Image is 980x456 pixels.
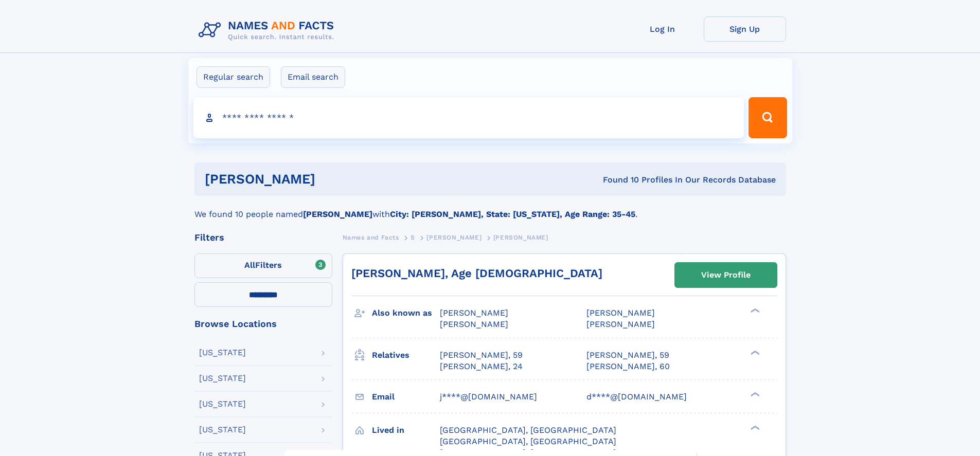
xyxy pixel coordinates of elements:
[586,361,670,372] a: [PERSON_NAME], 60
[701,263,751,287] div: View Profile
[244,260,255,270] span: All
[411,231,415,244] a: S
[343,231,399,244] a: Names and Facts
[199,426,246,434] div: [US_STATE]
[459,174,776,186] div: Found 10 Profiles In Our Records Database
[748,349,760,356] div: ❯
[372,304,440,322] h3: Also known as
[440,361,523,372] a: [PERSON_NAME], 24
[351,267,602,280] a: [PERSON_NAME], Age [DEMOGRAPHIC_DATA]
[621,16,704,42] a: Log In
[586,319,655,329] span: [PERSON_NAME]
[194,16,343,44] img: Logo Names and Facts
[440,436,616,446] span: [GEOGRAPHIC_DATA], [GEOGRAPHIC_DATA]
[748,424,760,431] div: ❯
[586,308,655,318] span: [PERSON_NAME]
[303,209,372,219] b: [PERSON_NAME]
[675,263,777,287] a: View Profile
[426,234,482,241] span: [PERSON_NAME]
[748,391,760,397] div: ❯
[426,231,482,244] a: [PERSON_NAME]
[493,234,548,241] span: [PERSON_NAME]
[372,388,440,406] h3: Email
[197,66,270,88] label: Regular search
[390,209,635,219] b: City: [PERSON_NAME], State: [US_STATE], Age Range: 35-45
[372,346,440,364] h3: Relatives
[411,234,415,241] span: S
[193,97,744,138] input: search input
[372,422,440,439] h3: Lived in
[194,319,332,329] div: Browse Locations
[199,349,246,357] div: [US_STATE]
[194,233,332,242] div: Filters
[440,350,523,361] a: [PERSON_NAME], 59
[440,308,508,318] span: [PERSON_NAME]
[586,350,669,361] a: [PERSON_NAME], 59
[194,196,786,221] div: We found 10 people named with .
[440,319,508,329] span: [PERSON_NAME]
[205,173,459,186] h1: [PERSON_NAME]
[199,374,246,382] div: [US_STATE]
[748,307,760,314] div: ❯
[194,253,332,278] label: Filters
[199,400,246,408] div: [US_STATE]
[281,66,345,88] label: Email search
[440,425,616,435] span: [GEOGRAPHIC_DATA], [GEOGRAPHIC_DATA]
[749,97,787,138] button: Search Button
[704,16,786,42] a: Sign Up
